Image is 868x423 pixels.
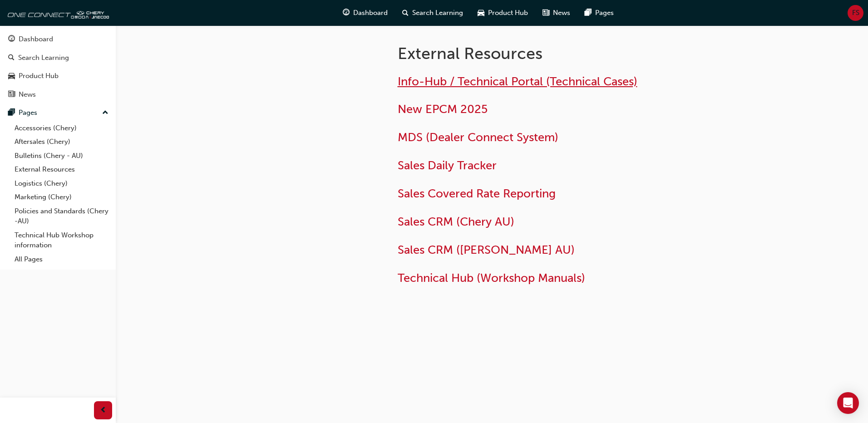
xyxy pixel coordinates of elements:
[19,108,37,118] div: Pages
[542,7,549,19] span: news-icon
[4,29,112,104] button: DashboardSearch LearningProduct HubNews
[343,7,350,19] span: guage-icon
[478,7,484,19] span: car-icon
[398,102,488,116] a: New EPCM 2025
[11,252,112,266] a: All Pages
[335,4,395,22] a: guage-iconDashboard
[11,121,112,135] a: Accessories (Chery)
[100,405,107,416] span: prev-icon
[11,190,112,204] a: Marketing (Chery)
[577,4,621,22] a: pages-iconPages
[8,109,15,117] span: pages-icon
[8,54,15,62] span: search-icon
[398,187,556,201] a: Sales Covered Rate Reporting
[398,44,695,64] h1: External Resources
[8,35,15,44] span: guage-icon
[398,271,585,285] a: Technical Hub (Workshop Manuals)
[18,53,69,63] div: Search Learning
[11,228,112,252] a: Technical Hub Workshop information
[19,34,53,44] div: Dashboard
[19,89,36,100] div: News
[11,149,112,163] a: Bulletins (Chery - AU)
[535,4,577,22] a: news-iconNews
[470,4,535,22] a: car-iconProduct Hub
[11,177,112,191] a: Logistics (Chery)
[11,204,112,228] a: Policies and Standards (Chery -AU)
[398,130,558,144] a: MDS (Dealer Connect System)
[102,107,108,119] span: up-icon
[8,91,15,99] span: news-icon
[585,7,592,19] span: pages-icon
[848,5,863,21] button: FS
[595,8,614,18] span: Pages
[395,4,470,22] a: search-iconSearch Learning
[398,74,637,89] a: Info-Hub / Technical Portal (Technical Cases)
[11,162,112,177] a: External Resources
[488,8,528,18] span: Product Hub
[4,31,112,48] a: Dashboard
[553,8,570,18] span: News
[5,4,109,22] img: oneconnect
[353,8,388,18] span: Dashboard
[398,215,514,229] a: Sales CRM (Chery AU)
[8,72,15,80] span: car-icon
[4,49,112,66] a: Search Learning
[852,8,859,18] span: FS
[398,158,497,172] a: Sales Daily Tracker
[412,8,463,18] span: Search Learning
[837,392,859,414] div: Open Intercom Messenger
[4,104,112,121] button: Pages
[398,243,575,257] a: Sales CRM ([PERSON_NAME] AU)
[4,68,112,84] a: Product Hub
[11,135,112,149] a: Aftersales (Chery)
[402,7,409,19] span: search-icon
[19,71,59,81] div: Product Hub
[4,86,112,103] a: News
